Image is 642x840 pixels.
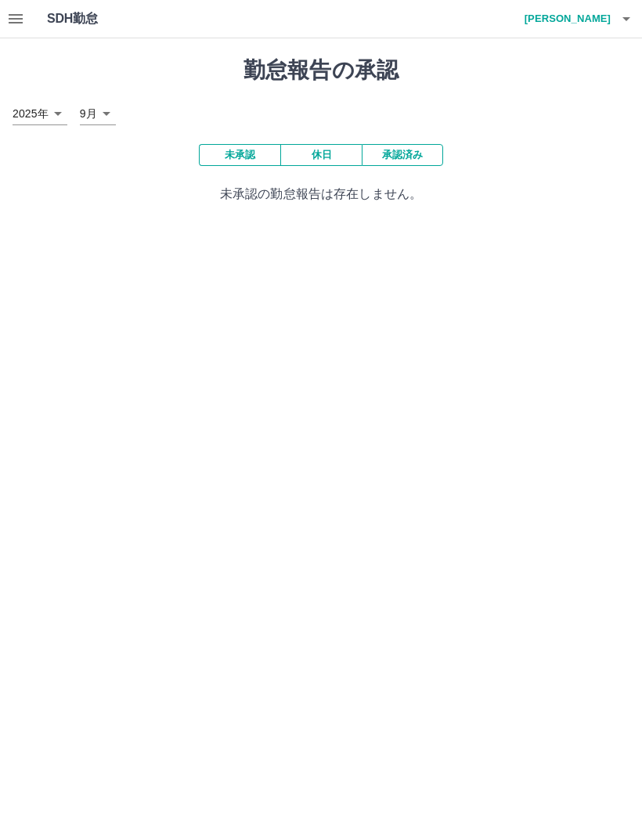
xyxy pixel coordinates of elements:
[13,103,67,125] div: 2025年
[362,144,443,166] button: 承認済み
[13,57,629,84] h1: 勤怠報告の承認
[280,144,362,166] button: 休日
[199,144,280,166] button: 未承認
[13,185,629,204] p: 未承認の勤怠報告は存在しません。
[80,103,116,125] div: 9月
